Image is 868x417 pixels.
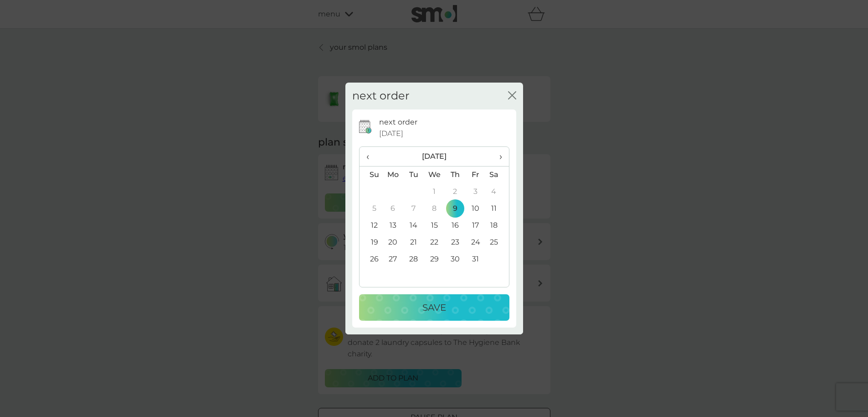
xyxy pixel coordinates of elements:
td: 23 [445,234,465,251]
td: 20 [383,234,404,251]
td: 10 [465,200,486,217]
td: 22 [424,234,445,251]
td: 1 [424,183,445,200]
td: 3 [465,183,486,200]
td: 9 [445,200,465,217]
td: 11 [486,200,508,217]
span: › [493,147,502,166]
button: close [508,91,516,101]
span: ‹ [366,147,376,166]
td: 25 [486,234,508,251]
td: 21 [403,234,424,251]
td: 6 [383,200,404,217]
h2: next order [352,89,410,103]
td: 13 [383,217,404,234]
td: 27 [383,251,404,268]
span: [DATE] [379,128,403,140]
p: Save [422,300,446,315]
button: Save [359,294,509,321]
td: 28 [403,251,424,268]
td: 12 [360,217,383,234]
th: Sa [486,166,508,183]
td: 4 [486,183,508,200]
td: 24 [465,234,486,251]
td: 16 [445,217,465,234]
td: 30 [445,251,465,268]
td: 2 [445,183,465,200]
p: next order [379,116,417,128]
td: 18 [486,217,508,234]
td: 29 [424,251,445,268]
td: 19 [360,234,383,251]
th: [DATE] [383,147,486,167]
td: 15 [424,217,445,234]
th: Tu [403,166,424,183]
th: Su [360,166,383,183]
th: We [424,166,445,183]
th: Mo [383,166,404,183]
th: Th [445,166,465,183]
td: 7 [403,200,424,217]
td: 14 [403,217,424,234]
th: Fr [465,166,486,183]
td: 17 [465,217,486,234]
td: 5 [360,200,383,217]
td: 8 [424,200,445,217]
td: 26 [360,251,383,268]
td: 31 [465,251,486,268]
